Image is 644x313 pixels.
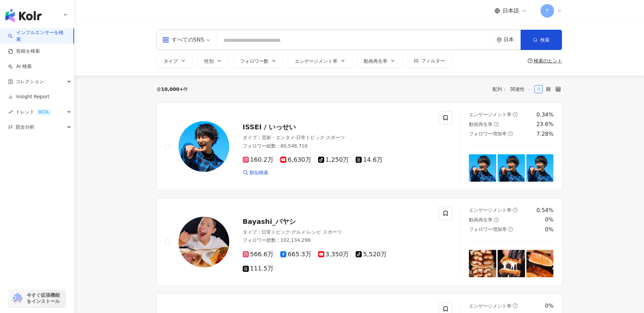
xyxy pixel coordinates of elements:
img: logo [5,9,42,22]
div: タイプ ： [243,229,431,236]
button: フォロワー数 [233,54,284,68]
div: BETA [36,109,51,115]
span: レシピ [307,229,321,235]
span: question-circle [513,208,518,212]
span: environment [497,37,502,43]
span: フォロワー数 [240,58,268,64]
div: 0.34% [536,111,554,119]
span: · [295,135,296,140]
span: 3,350万 [318,251,349,258]
span: T [546,7,549,15]
span: エンゲージメント率 [469,112,511,117]
span: 動画再生率 [364,58,387,64]
img: post-image [498,250,525,277]
div: 7.28% [536,130,554,138]
span: question-circle [513,112,518,117]
span: 動画再生率 [469,122,493,127]
div: 全 件 [157,86,188,92]
span: 1,250万 [318,156,349,163]
img: post-image [469,154,496,182]
span: 日常トピック [296,135,325,140]
span: 検索 [540,37,550,43]
span: Bayashi_バヤシ [243,217,296,226]
a: KOL AvatarBayashi_バヤシタイプ：日常トピック·グルメ·レシピ·スポーツフォロワー総数：102,134,298566.6万665.3万3,350万5,520万111.5万エンゲー... [157,198,562,286]
div: 0.54% [536,207,554,214]
span: エンゲージメント率 [295,58,337,64]
span: ISSEI / いっせい [243,123,296,131]
img: post-image [526,154,554,182]
div: 日本 [504,37,521,43]
img: chrome extension [11,293,24,304]
div: 0% [545,302,553,310]
a: 類似検索 [243,169,268,176]
div: 0% [545,216,553,224]
span: 今すぐ拡張機能をインストール [27,292,64,304]
button: 検索 [521,30,562,50]
span: 競合分析 [16,120,34,135]
span: · [325,135,326,140]
span: 類似検索 [249,169,268,176]
span: フィルター [421,58,445,63]
span: 5,520万 [356,251,387,258]
span: トレンド [16,104,51,120]
span: question-circle [513,303,518,308]
button: エンゲージメント率 [288,54,353,68]
div: フォロワー総数 ： 102,134,298 [243,237,431,244]
span: 日常トピック [262,229,290,235]
button: タイプ [157,54,193,68]
span: 665.3万 [280,251,311,258]
span: · [290,229,291,235]
span: question-circle [494,122,499,127]
span: question-circle [508,227,513,232]
span: フォロワー増加率 [469,227,507,232]
span: スポーツ [326,135,345,140]
span: グルメ [291,229,306,235]
span: タイプ [164,58,178,64]
span: rise [8,110,13,114]
span: question-circle [508,131,513,136]
a: searchインフルエンサーを検索 [8,29,68,43]
span: 14.6万 [356,156,383,163]
div: タイプ ： [243,134,431,141]
div: 検索のヒント [534,58,562,63]
button: 性別 [197,54,229,68]
div: すべてのSNS [162,34,204,45]
span: 芸術・エンタメ [262,135,295,140]
div: 23.6% [536,121,554,128]
span: appstore [162,36,169,43]
span: 160.2万 [243,156,274,163]
button: フィルター [407,54,452,68]
button: 動画再生率 [357,54,403,68]
img: KOL Avatar [178,217,229,267]
span: question-circle [528,58,532,63]
span: 動画再生率 [469,217,493,223]
div: 0% [545,226,553,233]
a: 投稿を検索 [8,48,40,55]
span: 111.5万 [243,265,274,272]
span: 6,630万 [280,156,311,163]
a: chrome extension今すぐ拡張機能をインストール [9,289,66,307]
img: post-image [469,250,496,277]
img: post-image [526,250,554,277]
span: エンゲージメント率 [469,303,511,309]
span: エンゲージメント率 [469,207,511,213]
img: KOL Avatar [178,121,229,172]
a: AI 検索 [8,63,32,70]
div: フォロワー総数 ： 80,548,710 [243,143,431,150]
span: スポーツ [323,229,342,235]
span: · [306,229,307,235]
span: 日本語 [503,7,519,15]
span: 566.6万 [243,251,274,258]
span: コレクション [16,74,44,89]
span: 10,000+ [161,86,184,92]
span: question-circle [494,217,499,222]
a: Insight Report [8,94,49,100]
img: post-image [498,154,525,182]
span: フォロワー増加率 [469,131,507,136]
span: · [321,229,323,235]
span: 性別 [204,58,214,64]
div: 配列： [493,84,534,95]
span: 関連性 [510,84,531,95]
a: KOL AvatarISSEI / いっせいタイプ：芸術・エンタメ·日常トピック·スポーツフォロワー総数：80,548,710160.2万6,630万1,250万14.6万類似検索エンゲージメン... [157,103,562,190]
